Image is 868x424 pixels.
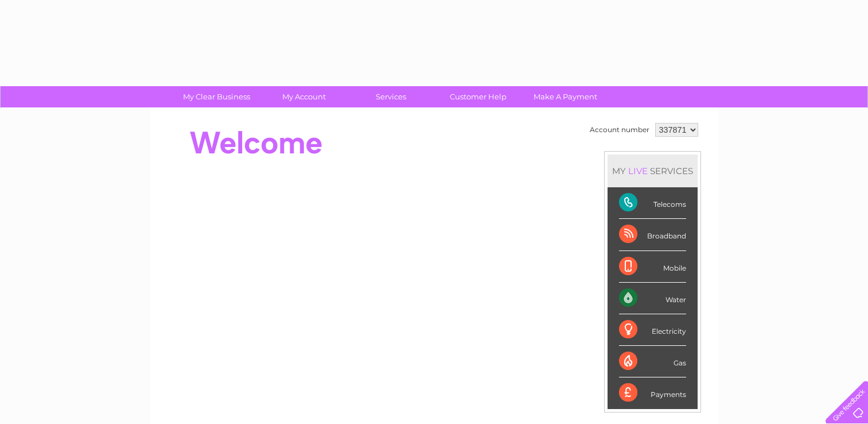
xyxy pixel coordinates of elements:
[587,120,652,140] td: Account number
[619,346,686,377] div: Gas
[169,86,264,107] a: My Clear Business
[431,86,526,107] a: Customer Help
[619,283,686,314] div: Water
[626,165,650,176] div: LIVE
[256,86,351,107] a: My Account
[608,155,698,187] div: MY SERVICES
[518,86,613,107] a: Make A Payment
[619,251,686,283] div: Mobile
[619,219,686,250] div: Broadband
[619,377,686,408] div: Payments
[619,187,686,219] div: Telecoms
[344,86,438,107] a: Services
[619,314,686,346] div: Electricity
